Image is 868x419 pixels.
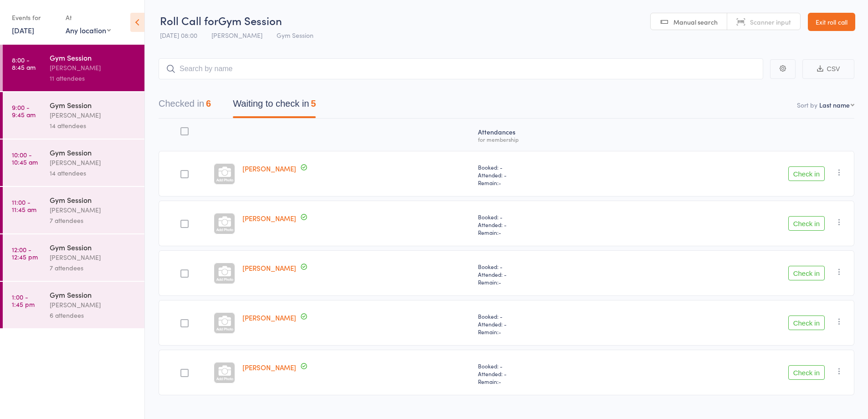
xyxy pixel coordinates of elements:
[498,179,501,186] span: -
[673,17,718,26] span: Manual search
[50,242,137,252] div: Gym Session
[242,164,296,173] a: [PERSON_NAME]
[12,103,36,118] time: 9:00 - 9:45 am
[478,362,625,370] span: Booked: -
[478,263,625,270] span: Booked: -
[802,59,854,79] button: CSV
[788,316,825,330] button: Check in
[218,13,282,28] span: Gym Session
[478,171,625,179] span: Attended: -
[50,300,137,310] div: [PERSON_NAME]
[478,136,625,142] div: for membership
[50,263,137,273] div: 7 attendees
[50,157,137,168] div: [PERSON_NAME]
[50,168,137,178] div: 14 attendees
[3,282,144,328] a: 1:00 -1:45 pmGym Session[PERSON_NAME]6 attendees
[50,195,137,205] div: Gym Session
[50,110,137,120] div: [PERSON_NAME]
[498,228,501,236] span: -
[12,246,38,260] time: 12:00 - 12:45 pm
[50,73,137,83] div: 11 attendees
[206,98,211,109] div: 6
[808,13,855,31] a: Exit roll call
[478,213,625,221] span: Booked: -
[819,100,850,109] div: Last name
[750,17,791,26] span: Scanner input
[277,31,313,40] span: Gym Session
[50,205,137,215] div: [PERSON_NAME]
[12,151,38,166] time: 10:00 - 10:45 am
[788,365,825,380] button: Check in
[12,10,56,25] div: Events for
[3,187,144,233] a: 11:00 -11:45 amGym Session[PERSON_NAME]7 attendees
[3,234,144,281] a: 12:00 -12:45 pmGym Session[PERSON_NAME]7 attendees
[478,328,625,336] span: Remain:
[12,56,36,71] time: 8:00 - 8:45 am
[160,13,218,28] span: Roll Call for
[211,31,262,40] span: [PERSON_NAME]
[478,312,625,320] span: Booked: -
[788,266,825,280] button: Check in
[50,100,137,110] div: Gym Session
[498,328,501,336] span: -
[12,25,34,35] a: [DATE]
[478,228,625,236] span: Remain:
[242,213,296,223] a: [PERSON_NAME]
[478,221,625,228] span: Attended: -
[478,370,625,378] span: Attended: -
[478,270,625,278] span: Attended: -
[788,216,825,231] button: Check in
[50,62,137,73] div: [PERSON_NAME]
[50,290,137,300] div: Gym Session
[233,94,316,118] button: Waiting to check in5
[12,293,35,308] time: 1:00 - 1:45 pm
[788,166,825,181] button: Check in
[498,278,501,286] span: -
[474,123,629,147] div: Atten­dances
[66,25,111,35] div: Any location
[50,147,137,157] div: Gym Session
[242,313,296,322] a: [PERSON_NAME]
[160,31,197,40] span: [DATE] 08:00
[159,58,763,79] input: Search by name
[3,92,144,139] a: 9:00 -9:45 amGym Session[PERSON_NAME]14 attendees
[159,94,211,118] button: Checked in6
[50,310,137,321] div: 6 attendees
[50,215,137,226] div: 7 attendees
[478,163,625,171] span: Booked: -
[478,278,625,286] span: Remain:
[12,198,36,213] time: 11:00 - 11:45 am
[242,263,296,273] a: [PERSON_NAME]
[3,140,144,186] a: 10:00 -10:45 amGym Session[PERSON_NAME]14 attendees
[478,378,625,385] span: Remain:
[50,120,137,131] div: 14 attendees
[498,378,501,385] span: -
[50,52,137,62] div: Gym Session
[3,45,144,91] a: 8:00 -8:45 amGym Session[PERSON_NAME]11 attendees
[311,98,316,109] div: 5
[478,179,625,186] span: Remain:
[797,100,817,109] label: Sort by
[478,320,625,328] span: Attended: -
[242,362,296,372] a: [PERSON_NAME]
[50,252,137,263] div: [PERSON_NAME]
[66,10,111,25] div: At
